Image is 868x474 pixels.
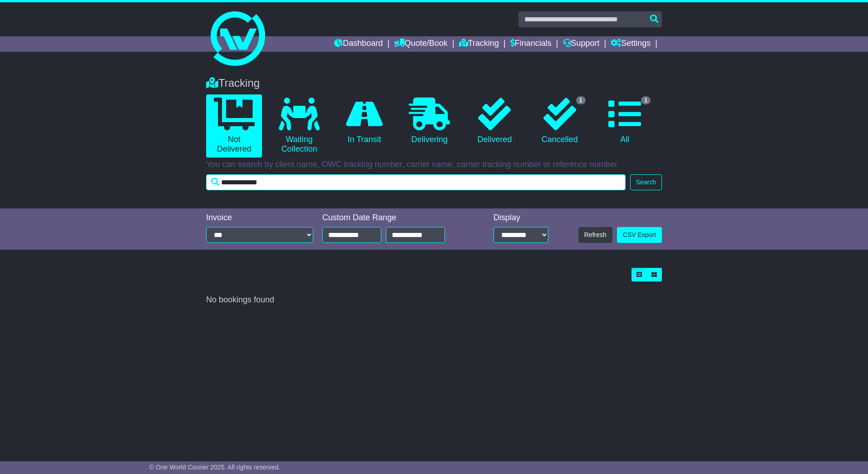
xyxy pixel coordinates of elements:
[202,77,666,90] div: Tracking
[206,94,262,158] a: Not Delivered
[334,36,383,52] a: Dashboard
[630,174,662,190] button: Search
[394,36,448,52] a: Quote/Book
[336,94,392,148] a: In Transit
[563,36,600,52] a: Support
[271,94,327,158] a: Waiting Collection
[532,94,587,148] a: 1 Cancelled
[401,94,457,148] a: Delivering
[206,213,313,223] div: Invoice
[493,213,548,223] div: Display
[206,295,662,305] div: No bookings found
[510,36,552,52] a: Financials
[578,227,612,243] button: Refresh
[459,36,499,52] a: Tracking
[467,94,523,148] a: Delivered
[149,464,281,471] span: © One World Courier 2025. All rights reserved.
[206,160,662,170] p: You can search by client name, OWC tracking number, carrier name, carrier tracking number or refe...
[322,213,468,223] div: Custom Date Range
[576,96,586,104] span: 1
[617,227,662,243] a: CSV Export
[597,94,653,148] a: 1 All
[611,36,651,52] a: Settings
[641,96,651,104] span: 1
